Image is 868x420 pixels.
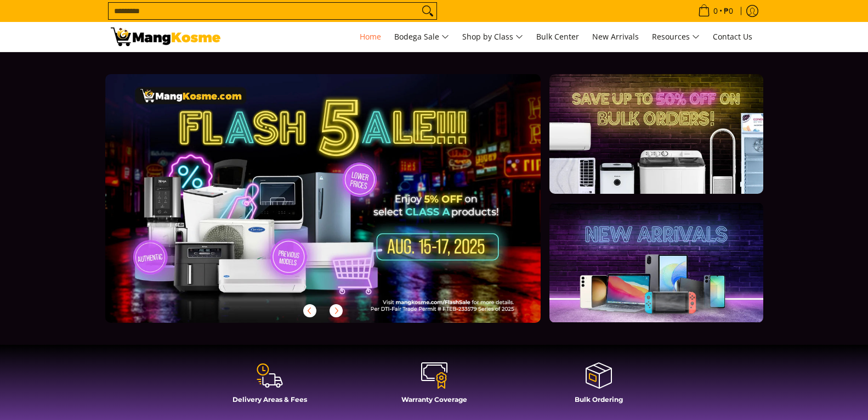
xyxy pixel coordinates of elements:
[358,361,511,412] a: Warranty Coverage
[536,31,579,42] span: Bulk Center
[646,22,705,52] a: Resources
[462,30,523,44] span: Shop by Class
[695,5,736,17] span: •
[298,299,322,323] button: Previous
[652,30,700,44] span: Resources
[419,3,436,19] button: Search
[394,30,449,44] span: Bodega Sale
[712,7,719,15] span: 0
[105,74,576,340] a: More
[389,22,455,52] a: Bodega Sale
[522,395,676,404] h4: Bulk Ordering
[324,299,348,323] button: Next
[457,22,529,52] a: Shop by Class
[231,22,758,52] nav: Main Menu
[713,31,752,42] span: Contact Us
[522,361,676,412] a: Bulk Ordering
[111,27,220,46] img: Mang Kosme: Your Home Appliances Warehouse Sale Partner!
[592,31,639,42] span: New Arrivals
[707,22,758,52] a: Contact Us
[354,22,387,52] a: Home
[193,395,347,404] h4: Delivery Areas & Fees
[722,7,735,15] span: ₱0
[587,22,644,52] a: New Arrivals
[358,395,511,404] h4: Warranty Coverage
[193,361,347,412] a: Delivery Areas & Fees
[360,31,381,42] span: Home
[531,22,585,52] a: Bulk Center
